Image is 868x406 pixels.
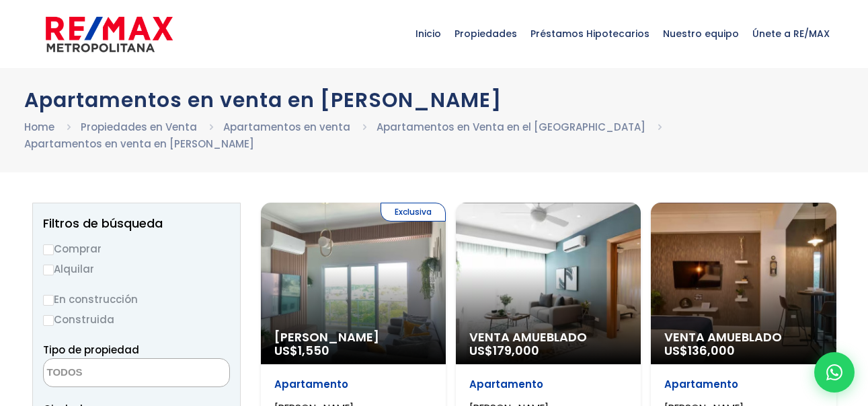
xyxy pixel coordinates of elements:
input: En construcción [43,295,54,306]
span: Únete a RE/MAX [746,13,836,54]
label: Alquilar [43,261,230,277]
span: 179,000 [493,342,539,359]
span: 136,000 [688,342,735,359]
span: 1,550 [298,342,329,359]
span: Propiedades [448,13,524,54]
span: Venta Amueblado [469,331,627,344]
label: Comprar [43,240,230,257]
span: Tipo de propiedad [43,343,139,357]
span: Exclusiva [381,203,446,222]
label: En construcción [43,291,230,308]
p: Apartamento [469,378,627,391]
span: Inicio [409,13,448,54]
img: remax-metropolitana-logo [46,14,173,55]
a: Home [24,120,54,134]
h1: Apartamentos en venta en [PERSON_NAME] [24,88,844,112]
span: US$ [469,342,539,359]
span: [PERSON_NAME] [274,331,432,344]
p: Apartamento [274,378,432,391]
input: Alquilar [43,265,54,275]
a: Apartamentos en venta [223,120,350,134]
input: Comprar [43,244,54,255]
span: Préstamos Hipotecarios [524,13,656,54]
label: Construida [43,311,230,328]
p: Apartamento [664,378,822,391]
span: US$ [664,342,735,359]
a: Propiedades en Venta [81,120,197,134]
span: Venta Amueblado [664,331,822,344]
a: Apartamentos en Venta en el [GEOGRAPHIC_DATA] [377,120,645,134]
h2: Filtros de búsqueda [43,217,230,230]
input: Construida [43,315,54,326]
li: Apartamentos en venta en [PERSON_NAME] [24,135,254,152]
span: Nuestro equipo [656,13,746,54]
span: US$ [274,342,329,359]
textarea: Search [44,359,174,388]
